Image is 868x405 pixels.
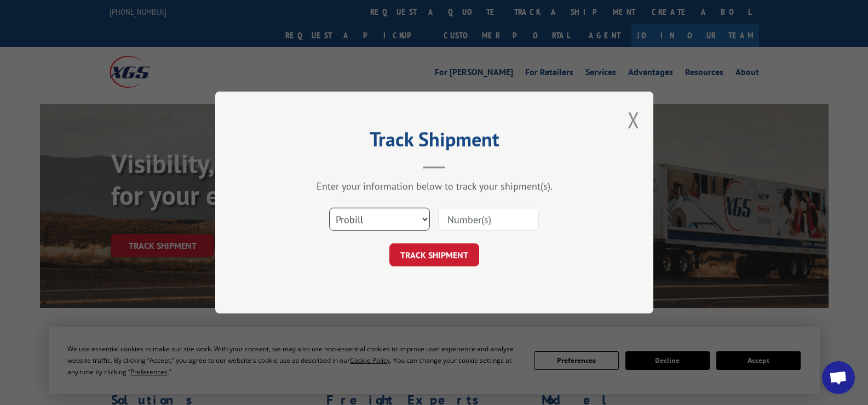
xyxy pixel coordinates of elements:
button: Close modal [628,105,640,134]
div: Open chat [822,361,855,394]
button: TRACK SHIPMENT [389,243,479,266]
h2: Track Shipment [270,132,599,152]
input: Number(s) [438,208,539,231]
div: Enter your information below to track your shipment(s). [270,180,599,192]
